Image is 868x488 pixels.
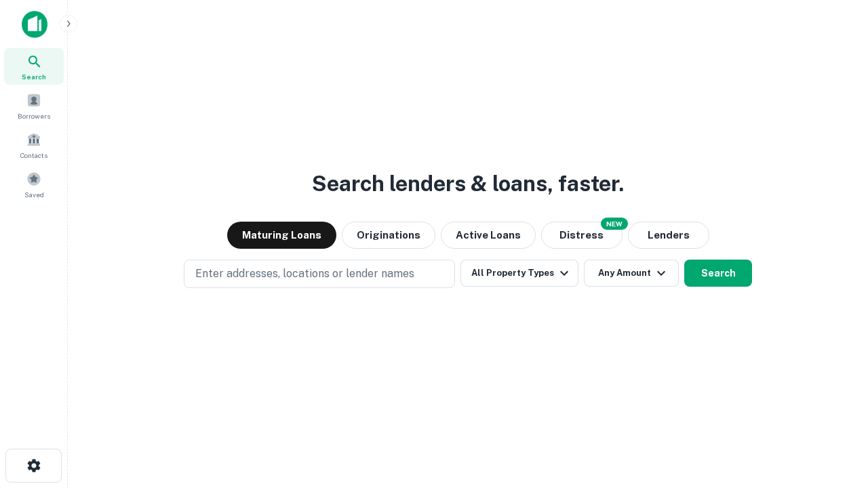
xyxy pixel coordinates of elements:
[684,260,752,287] button: Search
[184,260,455,288] button: Enter addresses, locations or lender names
[4,127,64,163] a: Contacts
[541,222,623,249] button: Search distressed loans with lien and other non-mortgage details.
[460,260,578,287] button: All Property Types
[4,87,64,124] a: Borrowers
[342,222,435,249] button: Originations
[18,110,50,121] span: Borrowers
[20,150,47,161] span: Contacts
[601,218,628,230] div: NEW
[195,266,414,282] p: Enter addresses, locations or lender names
[800,380,868,445] iframe: Chat Widget
[22,11,47,38] img: capitalize-icon.png
[227,222,336,249] button: Maturing Loans
[22,71,46,82] span: Search
[441,222,536,249] button: Active Loans
[584,260,679,287] button: Any Amount
[312,167,624,200] h3: Search lenders & loans, faster.
[4,48,64,85] a: Search
[628,222,709,249] button: Lenders
[4,166,64,203] a: Saved
[24,189,44,200] span: Saved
